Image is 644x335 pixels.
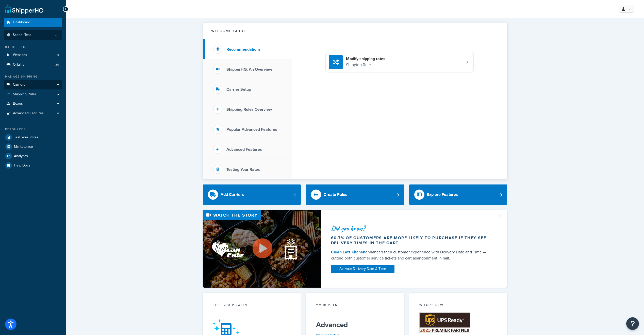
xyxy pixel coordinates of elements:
[331,249,365,255] a: Clean Eatz Kitchen
[4,45,62,49] div: Basic Setup
[4,50,62,60] a: Websites3
[226,127,277,132] h3: Popular Advanced Features
[14,163,30,168] span: Help Docs
[203,184,301,205] a: Add Carriers
[57,53,59,57] span: 3
[346,56,385,62] h4: Modify shipping rates
[13,33,31,37] span: Scope: Test
[226,87,251,92] h3: Carrier Setup
[13,20,30,25] span: Dashboard
[226,47,261,52] h3: Recommendations
[324,191,347,198] div: Create Rules
[55,63,59,67] span: 36
[13,92,37,97] span: Shipping Rules
[4,142,62,151] a: Marketplace
[4,80,62,89] a: Carriers
[226,147,262,152] h3: Advanced Features
[13,63,24,67] span: Origins
[4,133,62,142] a: Test Your Rates
[4,99,62,108] a: Boxes
[306,184,404,205] a: Create Rules
[226,107,272,112] h3: Shipping Rules Overview
[14,145,33,149] span: Marketplace
[13,111,44,116] span: Advanced Features
[14,154,28,158] span: Analytics
[4,152,62,161] a: Analytics
[211,29,246,33] h2: Welcome Guide
[4,75,62,79] div: Manage Shipping
[316,321,394,329] h5: Advanced
[4,60,62,69] li: Origins
[203,210,321,288] img: Video thumbnail
[626,317,639,330] button: Open Resource Center
[226,67,272,72] h3: ShipperHQ: An Overview
[409,184,507,205] a: Explore Features
[4,60,62,69] a: Origins36
[316,303,394,309] div: Your Plan
[226,167,260,172] h3: Testing Your Rates
[13,53,27,57] span: Websites
[4,109,62,118] li: Advanced Features
[4,90,62,99] a: Shipping Rules
[427,191,458,198] div: Explore Features
[4,18,62,27] a: Dashboard
[57,111,59,116] span: 4
[331,249,491,261] div: enhanced their customer experience with Delivery Date and Time — cutting both customer service ti...
[331,225,491,232] div: Did you know?
[4,127,62,132] div: Resources
[13,83,25,87] span: Carriers
[203,23,507,39] button: Welcome Guide
[331,265,394,273] a: Activate Delivery Date & Time
[4,50,62,60] li: Websites
[221,191,244,198] div: Add Carriers
[13,102,23,106] span: Boxes
[4,109,62,118] a: Advanced Features4
[14,135,38,140] span: Test Your Rates
[4,161,62,170] a: Help Docs
[331,235,491,246] div: 60.7% of customers are more likely to purchase if they see delivery times in the cart
[419,303,497,309] div: What's New
[346,62,385,68] p: Shipping Rule
[213,303,291,309] div: Test your rates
